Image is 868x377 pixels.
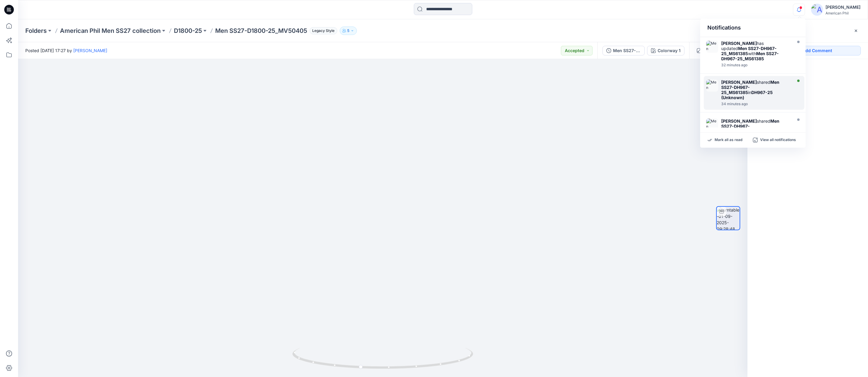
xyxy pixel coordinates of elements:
p: 5 [347,27,349,34]
img: eyJhbGciOiJIUzI1NiIsImtpZCI6IjAiLCJzbHQiOiJzZXMiLCJ0eXAiOiJKV1QifQ.eyJkYXRhIjp7InR5cGUiOiJzdG9yYW... [169,4,597,377]
button: 5 [340,27,357,35]
button: Add Comment [767,46,861,55]
img: Men SS27-DH967-25_MH20305 [706,118,718,130]
strong: DH967-25 (Unknown) [721,90,773,100]
p: Mark all as read [715,137,742,143]
div: shared in [721,80,791,100]
img: avatar [811,4,823,16]
strong: Men SS27-DH967-25_MH20305 [721,118,779,134]
div: Colorway 1 [658,47,681,54]
p: Men SS27-D1800-25_MV50405 [215,27,307,35]
span: Legacy Style [310,27,337,34]
button: Legacy Style [307,27,337,35]
div: Monday, September 01, 2025 17:28 [721,63,791,67]
a: Folders [25,27,47,35]
strong: Men SS27-DH967-25_MS61385 [721,80,779,95]
strong: [PERSON_NAME] [721,118,757,124]
div: Notifications [700,19,806,37]
div: American Phil [826,11,860,15]
img: Men SS27-DH967-25_MS61385 [706,80,718,92]
strong: Men SS27-DH967-25_MS61385 [721,51,779,61]
div: [PERSON_NAME] [826,4,860,11]
div: Monday, September 01, 2025 17:26 [721,102,791,106]
a: D1800-25 [174,27,202,35]
strong: Men SS27-DH967-25_MS61385 [721,46,777,56]
a: [PERSON_NAME] [73,48,107,53]
img: Men SS27-DH967-25_MS61385 [706,41,718,53]
span: Posted [DATE] 17:27 by [25,47,107,54]
div: shared in [721,118,791,139]
div: has updated with [721,41,791,61]
a: American Phil Men SS27 collection [60,27,161,35]
strong: [PERSON_NAME] [721,80,757,85]
p: View all notifications [760,137,796,143]
button: Men SS27-DH967-25_MS61385 [602,46,645,55]
strong: [PERSON_NAME] [721,41,757,46]
div: Men SS27-DH967-25_MS61385 [613,47,641,54]
button: Colorway 1 [647,46,684,55]
img: turntable-01-09-2025-09:28:48 [717,207,740,230]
